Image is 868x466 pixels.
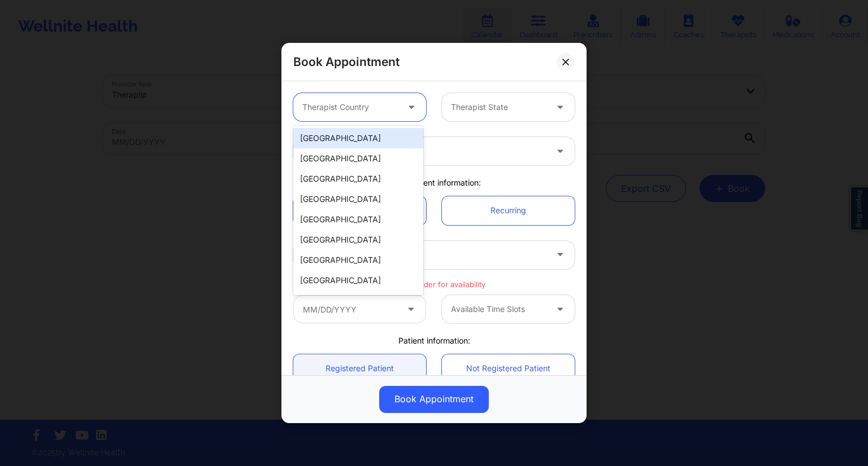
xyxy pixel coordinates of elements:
div: Appointment information: [285,177,583,188]
a: Registered Patient [293,354,426,383]
div: [GEOGRAPHIC_DATA] [293,230,423,250]
a: Not Registered Patient [442,354,575,383]
div: [GEOGRAPHIC_DATA] [293,270,423,291]
input: MM/DD/YYYY [293,295,426,323]
button: Book Appointment [379,386,489,413]
div: [GEOGRAPHIC_DATA] [293,291,423,311]
div: [GEOGRAPHIC_DATA] [293,209,423,230]
div: [GEOGRAPHIC_DATA] [293,169,423,189]
h2: Book Appointment [293,54,400,69]
div: [GEOGRAPHIC_DATA] [293,128,423,148]
div: [GEOGRAPHIC_DATA] [293,189,423,209]
div: [GEOGRAPHIC_DATA] [293,250,423,270]
div: [GEOGRAPHIC_DATA] [293,148,423,169]
a: Recurring [442,196,575,225]
div: Patient information: [285,335,583,346]
p: Select provider for availability [293,279,575,290]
